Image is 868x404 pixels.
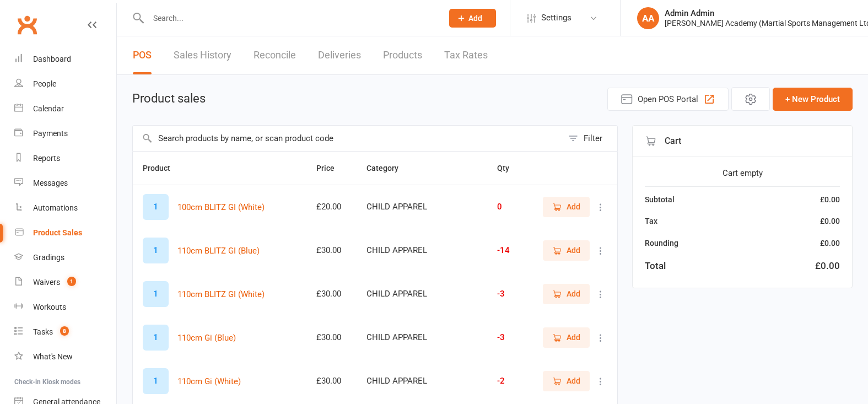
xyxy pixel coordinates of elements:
button: Add [543,371,590,391]
span: Qty [497,164,521,173]
div: -3 [497,289,521,299]
a: POS [133,36,152,74]
div: Tax [645,215,657,227]
button: Add [543,240,590,260]
button: + New Product [773,88,853,111]
div: CHILD APPAREL [366,246,477,255]
div: £30.00 [316,333,347,342]
div: £0.00 [815,258,840,273]
a: Calendar [14,96,116,121]
div: Set product image [143,194,169,220]
button: Add [449,9,496,28]
a: Waivers 1 [14,270,116,295]
div: -3 [497,333,521,342]
button: 110cm BLITZ GI (White) [177,288,265,301]
div: £0.00 [820,237,840,249]
span: 1 [67,277,76,286]
button: Open POS Portal [607,88,729,111]
a: Gradings [14,245,116,270]
a: Tax Rates [444,36,488,74]
button: Product [143,161,182,175]
span: Add [567,331,580,343]
a: Workouts [14,295,116,320]
span: Add [567,375,580,387]
span: Product [143,164,182,173]
div: Set product image [143,281,169,307]
a: Deliveries [318,36,361,74]
div: £20.00 [316,202,347,212]
input: Search... [145,10,435,26]
div: What's New [33,352,73,361]
span: Price [316,164,347,173]
a: Automations [14,196,116,220]
div: Cart empty [645,166,840,180]
div: Calendar [33,104,64,113]
a: Clubworx [13,11,41,39]
span: Category [366,164,411,173]
button: 110cm Gi (White) [177,375,241,388]
div: Set product image [143,368,169,394]
div: CHILD APPAREL [366,376,477,386]
div: Filter [584,132,602,145]
div: Rounding [645,237,678,249]
a: People [14,72,116,96]
span: Add [468,14,482,23]
div: CHILD APPAREL [366,289,477,299]
a: Dashboard [14,47,116,72]
div: -14 [497,246,521,255]
div: People [33,79,56,88]
div: £0.00 [820,193,840,206]
a: What's New [14,344,116,369]
input: Search products by name, or scan product code [133,126,563,151]
div: Payments [33,129,68,138]
a: Payments [14,121,116,146]
div: Workouts [33,303,66,311]
div: Gradings [33,253,64,262]
span: Settings [541,6,572,30]
a: Reconcile [254,36,296,74]
div: CHILD APPAREL [366,202,477,212]
div: Total [645,258,666,273]
div: Product Sales [33,228,82,237]
div: £30.00 [316,289,347,299]
span: Add [567,201,580,213]
button: 110cm BLITZ GI (Blue) [177,244,260,257]
button: Category [366,161,411,175]
div: -2 [497,376,521,386]
div: £30.00 [316,376,347,386]
button: Add [543,327,590,347]
button: Add [543,284,590,304]
span: Open POS Portal [638,93,698,106]
h1: Product sales [132,92,206,105]
div: CHILD APPAREL [366,333,477,342]
div: Cart [633,126,852,157]
div: 0 [497,202,521,212]
button: Add [543,197,590,217]
a: Messages [14,171,116,196]
span: 8 [60,326,69,336]
div: Automations [33,203,78,212]
a: Sales History [174,36,231,74]
div: £30.00 [316,246,347,255]
div: Dashboard [33,55,71,63]
a: Products [383,36,422,74]
div: Set product image [143,238,169,263]
button: Price [316,161,347,175]
div: AA [637,7,659,29]
button: 110cm Gi (Blue) [177,331,236,344]
a: Reports [14,146,116,171]
button: Filter [563,126,617,151]
a: Tasks 8 [14,320,116,344]
div: £0.00 [820,215,840,227]
div: Messages [33,179,68,187]
button: 100cm BLITZ GI (White) [177,201,265,214]
span: Add [567,288,580,300]
span: Add [567,244,580,256]
div: Tasks [33,327,53,336]
button: Qty [497,161,521,175]
div: Waivers [33,278,60,287]
a: Product Sales [14,220,116,245]
div: Set product image [143,325,169,351]
div: Reports [33,154,60,163]
div: Subtotal [645,193,675,206]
